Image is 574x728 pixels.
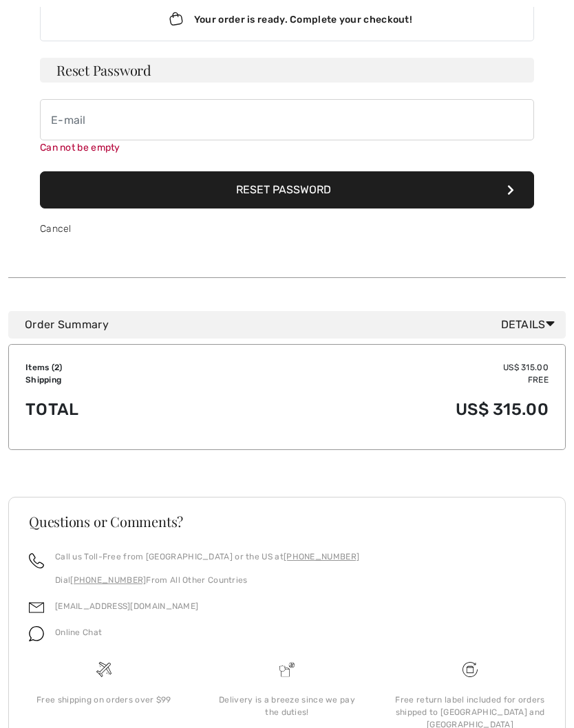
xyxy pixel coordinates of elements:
td: Free [216,374,549,386]
div: Free shipping on orders over $99 [23,694,184,706]
span: Online Chat [55,628,102,637]
img: Delivery is a breeze since we pay the duties! [279,662,295,677]
img: Free shipping on orders over $99 [96,662,111,677]
td: US$ 315.00 [216,386,549,433]
div: Order Summary [25,317,560,333]
img: call [29,553,44,568]
td: Shipping [25,374,216,386]
td: Items ( ) [25,361,216,374]
a: [PHONE_NUMBER] [70,575,146,585]
input: E-mail [40,99,534,140]
h3: Questions or Comments? [29,515,545,528]
span: 2 [54,363,59,372]
img: email [29,600,44,615]
a: Cancel [40,223,72,235]
a: [EMAIL_ADDRESS][DOMAIN_NAME] [55,601,198,611]
td: Total [25,386,216,433]
a: [PHONE_NUMBER] [284,552,359,561]
p: Call us Toll-Free from [GEOGRAPHIC_DATA] or the US at [55,550,359,563]
span: Details [501,317,560,333]
div: Can not be empty [40,140,534,155]
img: Free shipping on orders over $99 [463,662,478,677]
td: US$ 315.00 [216,361,549,374]
button: Reset Password [40,171,534,208]
img: chat [29,626,44,641]
div: Delivery is a breeze since we pay the duties! [206,694,368,718]
p: Dial From All Other Countries [55,574,359,586]
h3: Reset Password [40,58,534,83]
